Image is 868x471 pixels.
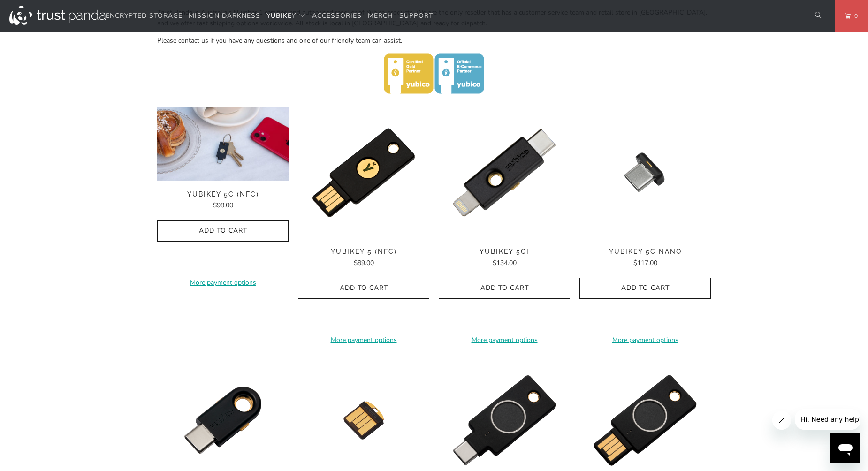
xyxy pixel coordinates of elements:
a: YubiKey 5C Nano $117.00 [579,248,711,268]
a: More payment options [298,335,429,345]
iframe: Close message [772,411,791,430]
a: YubiKey 5 (NFC) $89.00 [298,248,429,268]
span: Mission Darkness [189,11,260,20]
a: More payment options [439,335,570,345]
span: Accessories [312,11,362,20]
span: YubiKey 5C Nano [579,248,711,256]
span: YubiKey 5Ci [439,248,570,256]
a: YubiKey 5C Nano - Trust Panda YubiKey 5C Nano - Trust Panda [579,107,711,238]
span: $98.00 [213,201,233,210]
button: Add to Cart [439,278,570,299]
a: Merch [368,5,393,27]
span: 0 [851,11,858,21]
img: Trust Panda Australia [9,6,106,25]
iframe: Button to launch messaging window [830,433,860,463]
span: $117.00 [633,258,657,267]
summary: YubiKey [266,5,306,27]
a: YubiKey 5Ci - Trust Panda YubiKey 5Ci - Trust Panda [439,107,570,238]
iframe: Message from company [795,409,860,430]
a: YubiKey 5C (NFC) - Trust Panda YubiKey 5C (NFC) - Trust Panda [157,107,289,181]
a: YubiKey 5 (NFC) - Trust Panda YubiKey 5 (NFC) - Trust Panda [298,107,429,238]
span: YubiKey 5C (NFC) [157,190,289,198]
button: Add to Cart [579,278,711,299]
img: YubiKey 5C Nano - Trust Panda [579,107,711,238]
button: Add to Cart [157,220,289,242]
img: YubiKey 5Ci - Trust Panda [439,107,570,238]
a: YubiKey 5Ci $134.00 [439,248,570,268]
span: Add to Cart [167,227,279,235]
nav: Translation missing: en.navigation.header.main_nav [106,5,433,27]
a: More payment options [157,278,289,288]
span: YubiKey 5 (NFC) [298,248,429,256]
img: YubiKey 5C (NFC) - Trust Panda [157,107,289,181]
span: Support [399,11,433,20]
span: $89.00 [354,258,374,267]
a: YubiKey 5C (NFC) $98.00 [157,190,289,211]
span: Add to Cart [589,284,701,292]
a: More payment options [579,335,711,345]
span: $134.00 [493,258,517,267]
img: YubiKey 5 (NFC) - Trust Panda [298,107,429,238]
a: Support [399,5,433,27]
span: Hi. Need any help? [6,7,68,14]
a: Accessories [312,5,362,27]
span: YubiKey [266,11,296,20]
span: Add to Cart [308,284,419,292]
p: Please contact us if you have any questions and one of our friendly team can assist. [157,36,711,46]
span: Add to Cart [449,284,560,292]
span: Merch [368,11,393,20]
a: Encrypted Storage [106,5,183,27]
a: Mission Darkness [189,5,260,27]
button: Add to Cart [298,278,429,299]
span: Encrypted Storage [106,11,183,20]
